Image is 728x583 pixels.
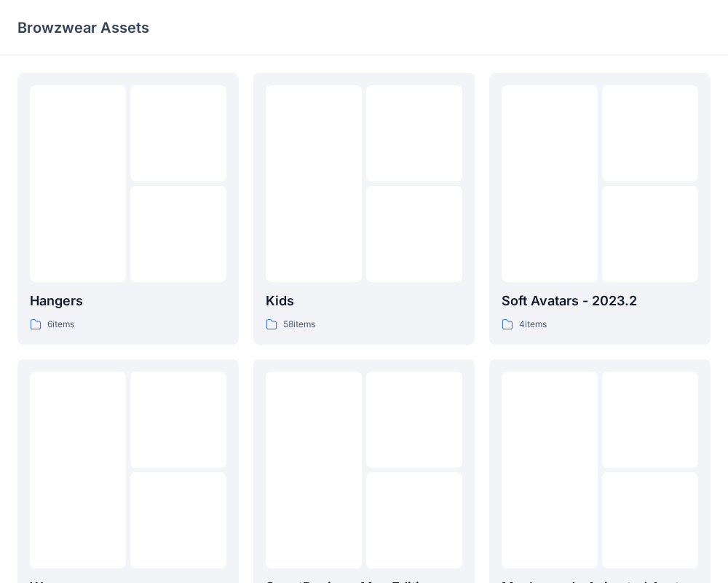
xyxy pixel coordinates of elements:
a: Kids58items [253,73,475,345]
a: Soft Avatars - 2023.24items [489,73,711,345]
p: Kids [266,291,462,311]
p: 4 items [519,317,547,332]
p: Hangers [30,291,226,311]
p: Browzwear Assets [17,17,149,38]
a: Hangers6items [17,73,239,345]
p: 6 items [47,317,74,332]
p: 58 items [283,317,315,332]
p: Soft Avatars - 2023.2 [502,291,698,311]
